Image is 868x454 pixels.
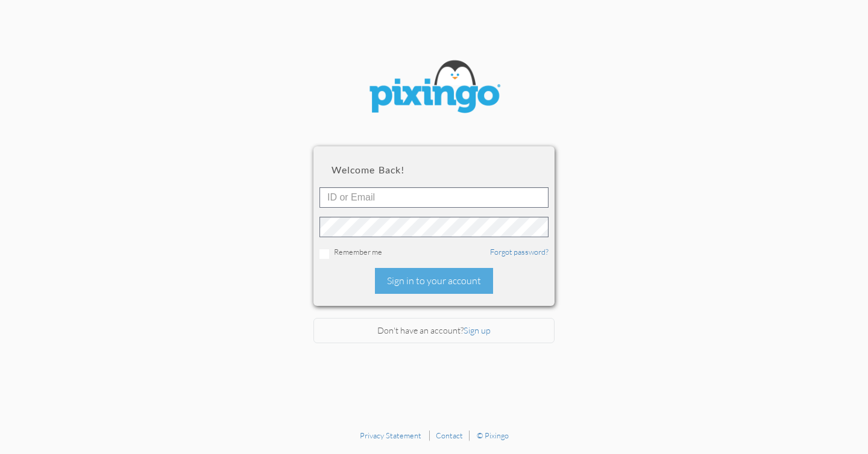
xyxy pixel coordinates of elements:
[313,318,555,344] div: Don't have an account?
[319,187,549,208] input: ID or Email
[490,247,549,257] a: Forgot password?
[436,431,463,440] a: Contact
[332,164,536,175] h2: Welcome back!
[362,54,506,122] img: pixingo logo
[360,431,421,440] a: Privacy Statement
[464,325,491,335] a: Sign up
[319,246,549,259] div: Remember me
[477,431,509,440] a: © Pixingo
[375,268,493,294] div: Sign in to your account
